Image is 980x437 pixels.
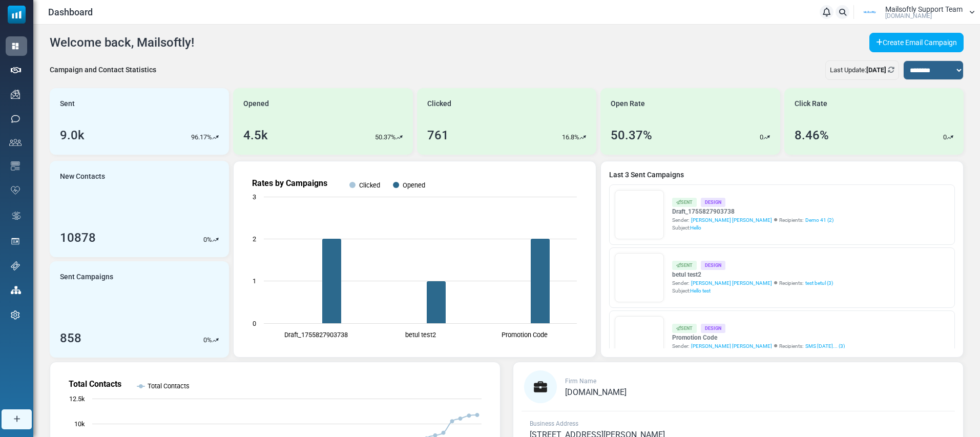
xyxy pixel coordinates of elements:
[253,277,256,285] text: 1
[565,388,627,397] a: [DOMAIN_NAME]
[857,5,975,20] a: User Logo Mailsoftly Support Team [DOMAIN_NAME]
[11,114,20,123] img: sms-icon.png
[50,161,229,257] a: New Contacts 10878 0%
[795,126,829,144] div: 8.46%
[11,261,20,270] img: support-icon.svg
[148,382,190,390] text: Total Contacts
[284,331,348,339] text: Draft_1755827903738
[691,279,772,287] span: [PERSON_NAME] [PERSON_NAME]
[562,132,579,142] p: 16.8%
[243,98,269,109] span: Opened
[611,126,652,144] div: 50.37%
[253,193,256,201] text: 3
[60,126,85,144] div: 9.0k
[530,420,578,427] span: Business Address
[48,5,93,19] span: Dashboard
[869,33,964,52] a: Create Email Campaign
[672,270,833,279] a: betul test2
[701,198,725,206] div: Design
[11,161,20,171] img: email-templates-icon.svg
[672,216,833,224] div: Sender: Recipients:
[885,6,963,13] span: Mailsoftly Support Team
[701,324,725,332] div: Design
[74,420,85,428] text: 10k
[252,178,327,188] text: Rates by Campaigns
[11,41,20,51] img: dashboard-icon-active.svg
[11,310,20,320] img: settings-icon.svg
[60,272,113,282] span: Sent Campaigns
[502,331,548,339] text: Promotion Code
[691,342,772,350] span: [PERSON_NAME] [PERSON_NAME]
[60,98,75,109] span: Sent
[69,379,121,389] text: Total Contacts
[60,228,96,247] div: 10878
[672,342,845,350] div: Sender: Recipients:
[805,279,833,287] a: test betul (3)
[253,235,256,243] text: 2
[690,225,701,231] span: Hello
[427,126,449,144] div: 761
[11,90,20,99] img: campaigns-icon.png
[405,331,436,339] text: betul test2
[60,171,105,182] span: New Contacts
[203,335,219,345] div: %
[691,216,772,224] span: [PERSON_NAME] [PERSON_NAME]
[672,224,833,232] div: Subject:
[672,261,697,269] div: Sent
[69,395,85,403] text: 12.5k
[565,378,596,385] span: Firm Name
[609,170,955,180] a: Last 3 Sent Campaigns
[50,65,156,75] div: Campaign and Contact Statistics
[375,132,396,142] p: 50.37%
[690,288,711,294] span: Hello test
[11,237,20,246] img: landing_pages.svg
[825,60,899,80] div: Last Update:
[672,324,697,332] div: Sent
[403,181,426,189] text: Opened
[888,66,894,74] a: Refresh Stats
[203,335,207,345] p: 0
[11,186,20,194] img: domain-health-icon.svg
[242,170,587,349] svg: Rates by Campaigns
[253,320,256,327] text: 0
[701,261,725,269] div: Design
[672,207,833,216] a: Draft_1755827903738
[795,98,827,109] span: Click Rate
[885,13,932,19] span: [DOMAIN_NAME]
[11,210,22,222] img: workflow.svg
[805,342,845,350] a: SMS [DATE]... (3)
[203,235,207,245] p: 0
[672,279,833,287] div: Sender: Recipients:
[359,181,380,189] text: Clicked
[672,287,833,295] div: Subject:
[8,6,26,24] img: mailsoftly_icon_blue_white.svg
[943,132,947,142] p: 0
[672,198,697,206] div: Sent
[243,126,268,144] div: 4.5k
[50,35,194,50] h4: Welcome back, Mailsoftly!
[866,66,886,74] b: [DATE]
[565,387,627,397] span: [DOMAIN_NAME]
[9,139,22,146] img: contacts-icon.svg
[760,132,763,142] p: 0
[427,98,451,109] span: Clicked
[60,329,81,347] div: 858
[203,235,219,245] div: %
[611,98,645,109] span: Open Rate
[805,216,833,224] a: Demo 41 (2)
[672,333,845,342] a: Promotion Code
[191,132,212,142] p: 96.17%
[857,5,883,20] img: User Logo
